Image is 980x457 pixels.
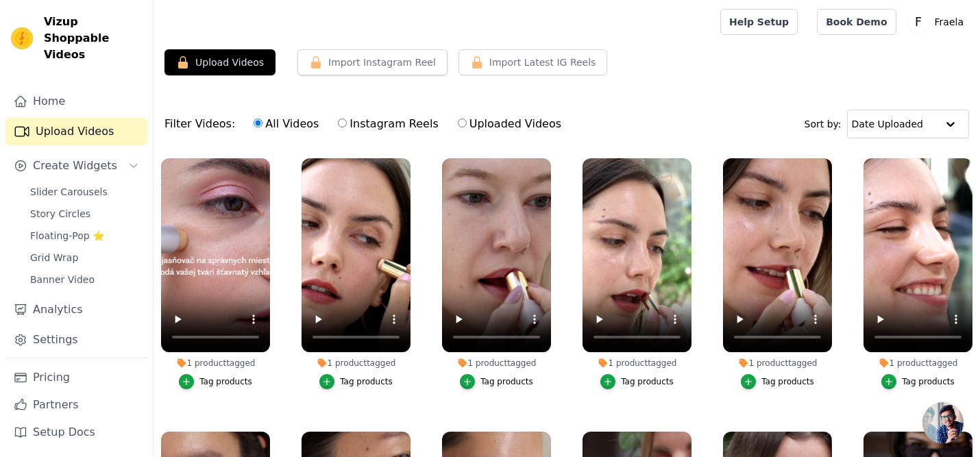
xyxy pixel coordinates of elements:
span: Slider Carousels [30,185,108,199]
a: Pricing [5,364,147,391]
a: Grid Wrap [22,248,147,267]
div: Sort by: [805,110,970,138]
a: Story Circles [22,204,147,223]
button: Tag products [881,374,955,389]
div: Tag products [340,376,393,387]
label: Uploaded Videos [457,115,562,133]
div: 1 product tagged [442,358,551,369]
div: 1 product tagged [161,358,270,369]
a: Floating-Pop ⭐ [22,226,147,245]
button: Upload Videos [164,49,275,75]
button: Import Latest IG Reels [458,49,608,75]
button: Tag products [319,374,393,389]
a: Help Setup [720,9,798,35]
label: All Videos [253,115,319,133]
input: Uploaded Videos [458,119,467,127]
button: Tag products [460,374,533,389]
button: F Fraela [907,10,969,34]
button: Tag products [741,374,814,389]
img: Vizup [11,27,33,49]
a: Analytics [5,296,147,323]
a: Home [5,88,147,115]
button: Create Widgets [5,152,147,180]
span: Floating-Pop ⭐ [30,229,104,243]
div: Tag products [480,376,533,387]
span: Grid Wrap [30,251,78,264]
span: Create Widgets [33,158,117,174]
a: Book Demo [817,9,896,35]
span: Story Circles [30,207,90,221]
div: 1 product tagged [723,358,832,369]
text: F [915,15,922,29]
span: Import Latest IG Reels [489,55,596,69]
div: Tag products [621,376,674,387]
button: Import Instagram Reel [297,49,448,75]
button: Tag products [179,374,252,389]
input: Instagram Reels [338,119,347,127]
a: Setup Docs [5,419,147,446]
span: Banner Video [30,273,95,286]
label: Instagram Reels [337,115,439,133]
div: 1 product tagged [302,358,411,369]
button: Tag products [600,374,674,389]
p: Fraela [929,10,969,34]
input: All Videos [254,119,262,127]
a: Slider Carousels [22,182,147,201]
div: 1 product tagged [863,358,972,369]
div: Tag products [199,376,252,387]
div: Tag products [902,376,955,387]
div: Open chat [922,402,964,443]
span: Vizup Shoppable Videos [44,14,142,63]
div: Tag products [761,376,814,387]
a: Banner Video [22,270,147,289]
div: 1 product tagged [583,358,691,369]
a: Partners [5,391,147,419]
a: Settings [5,326,147,354]
a: Upload Videos [5,118,147,145]
div: Filter Videos: [164,108,569,140]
